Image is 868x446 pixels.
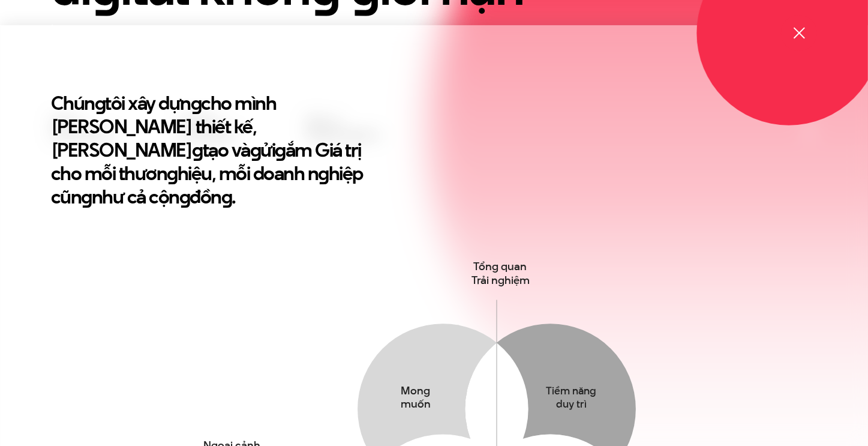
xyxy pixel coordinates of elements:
en: g [95,89,106,116]
en: g [82,183,92,210]
en: g [179,183,190,210]
tspan: Trải nghiệm [471,273,530,288]
en: g [191,89,202,116]
h2: Chún tôi xây dựn cho mình [PERSON_NAME] thiết kế, [PERSON_NAME] tạo và ửi ắm Giá trị cho mỗi thươ... [51,91,369,208]
en: g [167,160,178,187]
en: g [221,183,232,210]
en: g [193,136,203,163]
en: g [250,136,261,163]
tspan: Tổng quan [473,259,527,274]
en: g [319,160,329,187]
en: g [275,136,286,163]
